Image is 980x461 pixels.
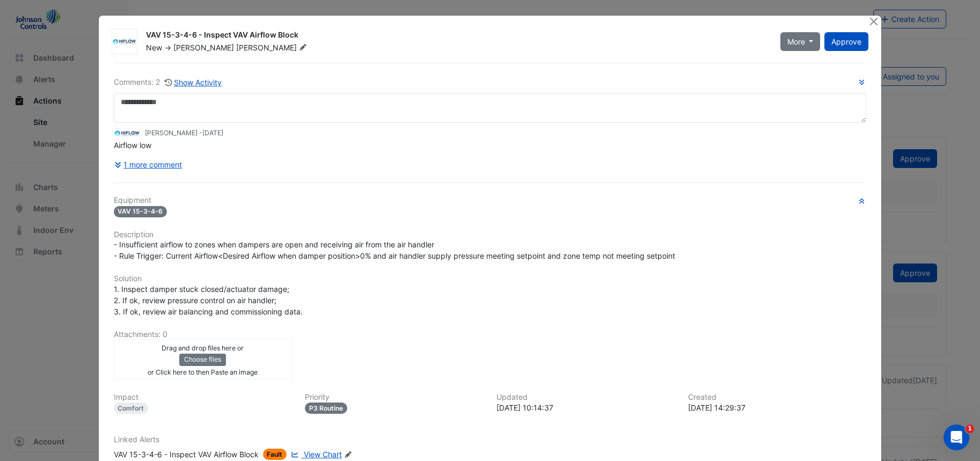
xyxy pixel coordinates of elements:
[114,284,303,316] span: 1. Inspect damper stuck closed/actuator damage; 2. If ok, review pressure control on air handler;...
[344,451,352,459] fa-icon: Edit Linked Alerts
[114,240,675,260] span: - Insufficient airflow to zones when dampers are open and receiving air from the air handler - Ru...
[289,449,341,460] a: View Chart
[305,393,484,402] h6: Priority
[305,403,347,414] div: P3 Routine
[114,403,149,414] div: Comfort
[236,42,309,53] span: [PERSON_NAME]
[179,354,226,365] button: Choose files
[146,43,162,52] span: New
[944,425,969,450] iframe: Intercom live chat
[164,43,171,52] span: ->
[202,129,223,137] span: 2025-08-11 09:44:11
[164,76,223,89] button: Show Activity
[787,36,805,47] span: More
[112,36,137,47] img: HiFlow
[304,450,342,459] span: View Chart
[162,344,244,352] small: Drag and drop files here or
[114,128,141,140] img: HiFlow
[114,230,867,239] h6: Description
[831,37,861,46] span: Approve
[114,206,167,217] span: VAV 15-3-4-6
[496,393,675,402] h6: Updated
[263,449,287,460] span: Fault
[114,435,867,444] h6: Linked Alerts
[114,393,292,402] h6: Impact
[148,368,258,376] small: or Click here to then Paste an image
[114,141,151,150] span: Airflow low
[114,330,867,339] h6: Attachments: 0
[114,155,183,174] button: 1 more comment
[868,16,879,27] button: Close
[496,402,675,413] div: [DATE] 10:14:37
[688,393,867,402] h6: Created
[114,196,867,205] h6: Equipment
[114,76,223,89] div: Comments: 2
[688,402,867,413] div: [DATE] 14:29:37
[145,128,223,138] small: [PERSON_NAME] -
[966,425,974,433] span: 1
[173,43,234,52] span: [PERSON_NAME]
[114,449,259,460] div: VAV 15-3-4-6 - Inspect VAV Airflow Block
[824,32,868,51] button: Approve
[780,32,821,51] button: More
[114,274,867,283] h6: Solution
[146,30,767,42] div: VAV 15-3-4-6 - Inspect VAV Airflow Block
